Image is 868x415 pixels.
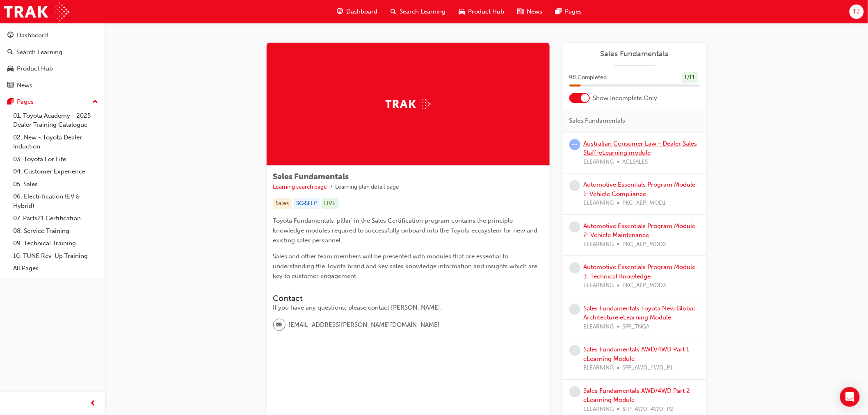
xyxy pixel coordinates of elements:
span: learningRecordVerb_NONE-icon [569,345,580,356]
button: DashboardSearch LearningProduct HubNews [3,26,101,94]
span: ELEARNING [584,281,614,290]
div: Search Learning [16,48,62,57]
span: SFP_TNGA [623,322,650,332]
span: ELEARNING [584,363,614,373]
span: search-icon [7,49,13,56]
button: TJ [850,5,864,19]
span: learningRecordVerb_NONE-icon [569,221,580,233]
a: guage-iconDashboard [331,3,384,20]
img: Trak [4,2,69,21]
a: Sales Fundamentals AWD/4WD Part 2 eLearning Module [584,387,690,404]
span: learningRecordVerb_NONE-icon [569,262,580,274]
a: Sales Fundamentals AWD/4WD Part 1 eLearning Module [584,346,690,363]
a: Automotive Essentials Program Module 1: Vehicle Compliance [584,181,696,198]
span: Dashboard [347,7,378,16]
a: Automotive Essentials Program Module 2: Vehicle Maintenance [584,222,696,239]
a: Search Learning [3,45,101,60]
span: TJ [853,7,860,16]
a: car-iconProduct Hub [452,3,511,20]
a: All Pages [10,262,101,275]
span: PKC_AEP_MOD1 [623,198,666,208]
span: Search Learning [400,7,446,16]
span: ELEARNING [584,198,614,208]
span: ELEARNING [584,240,614,249]
span: Sales and other team members will be presented with modules that are essential to understanding t... [273,253,539,280]
span: up-icon [92,97,98,107]
a: Learning search page [273,183,327,190]
a: pages-iconPages [549,3,589,20]
span: car-icon [7,65,14,73]
span: ELEARNING [584,157,614,167]
a: 05. Sales [10,178,101,191]
span: news-icon [7,82,14,89]
a: Sales Fundamentals Toyota New Global Architecture eLearning Module [584,305,695,322]
span: news-icon [518,7,524,17]
a: 06. Electrification (EV & Hybrid) [10,190,101,212]
span: PKC_AEP_MOD3 [623,281,667,290]
span: search-icon [391,7,397,17]
span: guage-icon [7,32,14,39]
div: Open Intercom Messenger [840,387,860,407]
div: News [17,81,32,90]
span: SFP_AWD_4WD_P1 [623,363,673,373]
a: Automotive Essentials Program Module 3: Technical Knowledge [584,263,696,280]
a: Product Hub [3,61,101,76]
span: ELEARNING [584,405,614,414]
a: 04. Customer Experience [10,165,101,178]
span: learningRecordVerb_ATTEMPT-icon [569,139,580,150]
img: Trak [386,98,431,110]
div: Sales [273,198,292,209]
span: SFP_AWD_4WD_P2 [623,405,674,414]
a: 07. Parts21 Certification [10,212,101,225]
div: 1 / 11 [682,72,698,83]
a: 02. New - Toyota Dealer Induction [10,131,101,153]
a: Australian Consumer Law - Dealer Sales Staff-eLearning module [584,140,697,157]
span: car-icon [459,7,465,17]
span: Toyota Fundamentals 'pillar' in the Sales Certification program contains the principle knowledge ... [273,217,539,244]
span: [EMAIL_ADDRESS][PERSON_NAME][DOMAIN_NAME] [289,320,440,330]
a: 01. Toyota Academy - 2025 Dealer Training Catalogue [10,109,101,131]
div: Pages [17,97,34,107]
span: Show Incomplete Only [593,93,658,103]
span: learningRecordVerb_NONE-icon [569,180,580,191]
button: Pages [3,94,101,109]
span: Pages [565,7,582,16]
span: pages-icon [7,98,14,106]
span: pages-icon [556,7,562,17]
span: guage-icon [337,7,343,17]
span: ELEARNING [584,322,614,332]
li: Learning plan detail page [336,182,400,192]
div: Product Hub [17,64,53,73]
span: learningRecordVerb_NONE-icon [569,386,580,397]
a: 10. TUNE Rev-Up Training [10,250,101,262]
span: News [527,7,543,16]
span: ACLSALES [623,157,648,167]
span: Sales Fundamentals [273,172,349,181]
a: 09. Technical Training [10,237,101,250]
div: Dashboard [17,31,48,40]
a: Sales Fundamentals [569,49,700,59]
h3: Contact [273,294,543,303]
a: search-iconSearch Learning [384,3,452,20]
span: Product Hub [468,7,505,16]
span: PKC_AEP_MOD2 [623,240,667,249]
div: If you have any questions, please contact [PERSON_NAME]. [273,303,543,312]
div: SC-SFLP [294,198,320,209]
div: LIVE [322,198,339,209]
a: Dashboard [3,28,101,43]
span: prev-icon [90,399,96,409]
a: 03. Toyota For Life [10,153,101,166]
a: 08. Service Training [10,225,101,237]
span: Sales Fundamentals [569,116,626,125]
a: News [3,78,101,93]
span: learningRecordVerb_NONE-icon [569,304,580,315]
a: news-iconNews [511,3,549,20]
span: email-icon [276,320,282,331]
span: 9 % Completed [569,73,607,82]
